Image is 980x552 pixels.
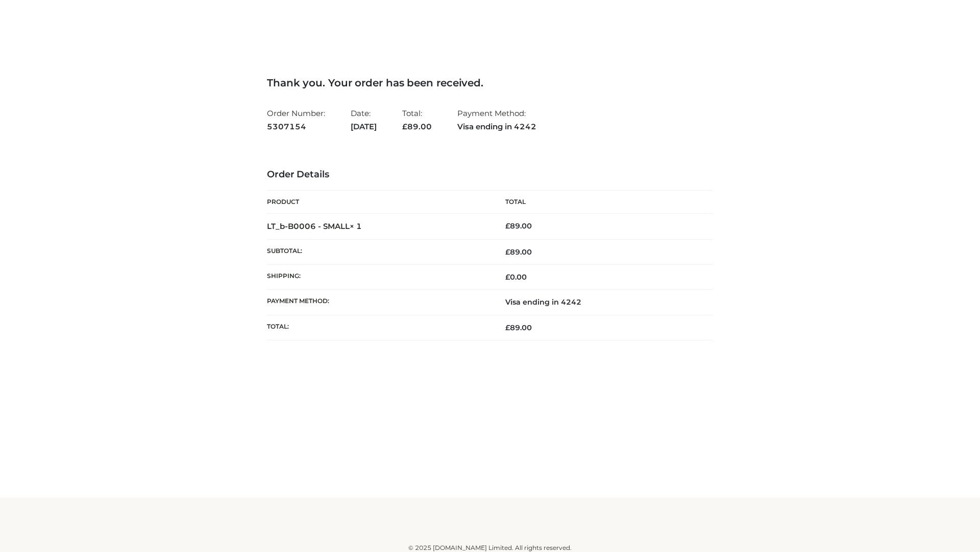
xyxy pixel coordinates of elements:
th: Total [490,191,713,214]
strong: × 1 [350,221,362,231]
span: £ [505,272,510,282]
h3: Order Details [267,169,713,180]
h3: Thank you. Your order has been received. [267,77,713,89]
th: Shipping: [267,265,490,290]
span: £ [402,122,407,131]
strong: LT_b-B0006 - SMALL [267,221,362,231]
span: £ [505,221,510,231]
strong: [DATE] [351,120,377,133]
strong: Visa ending in 4242 [457,120,536,133]
li: Total: [402,104,432,135]
strong: 5307154 [267,120,325,133]
th: Total: [267,315,490,340]
bdi: 0.00 [505,272,527,282]
th: Payment method: [267,290,490,315]
th: Product [267,191,490,214]
span: £ [505,323,510,332]
li: Payment Method: [457,104,536,135]
span: £ [505,247,510,257]
span: 89.00 [402,122,432,131]
bdi: 89.00 [505,221,532,231]
span: 89.00 [505,323,532,332]
li: Date: [351,104,377,135]
span: 89.00 [505,247,532,257]
td: Visa ending in 4242 [490,290,713,315]
li: Order Number: [267,104,325,135]
th: Subtotal: [267,239,490,264]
